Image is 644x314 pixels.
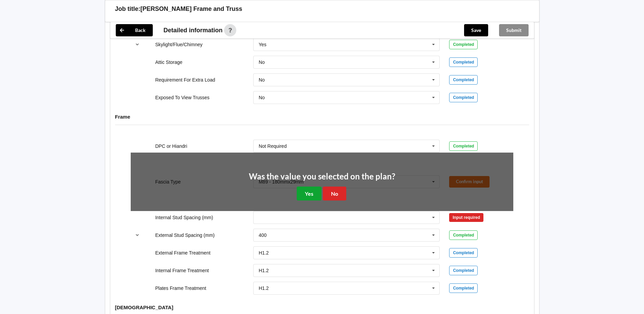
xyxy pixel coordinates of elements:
[449,93,478,102] div: Completed
[259,42,266,47] div: Yes
[164,27,223,33] span: Detailed information
[155,268,209,273] label: Internal Frame Treatment
[449,40,478,49] div: Completed
[449,141,478,151] div: Completed
[259,60,265,65] div: No
[155,232,215,238] label: External Stud Spacing (mm)
[155,215,213,220] label: Internal Stud Spacing (mm)
[131,38,144,51] button: reference-toggle
[115,304,529,311] h4: [DEMOGRAPHIC_DATA]
[259,144,287,149] div: Not Required
[449,75,478,85] div: Completed
[141,5,242,13] h3: [PERSON_NAME] Frame and Truss
[449,266,478,275] div: Completed
[155,285,206,291] label: Plates Frame Treatment
[155,42,202,47] label: Skylight/Flue/Chimney
[464,24,488,36] button: Save
[259,95,265,100] div: No
[449,283,478,293] div: Completed
[115,5,141,13] h3: Job title:
[115,114,529,120] h4: Frame
[259,286,269,291] div: H1.2
[155,250,210,256] label: External Frame Treatment
[449,248,478,258] div: Completed
[131,229,144,241] button: reference-toggle
[155,59,182,65] label: Attic Storage
[449,57,478,67] div: Completed
[259,233,266,238] div: 400
[259,77,265,82] div: No
[449,213,483,222] div: Input required
[297,187,321,200] button: Yes
[323,187,346,200] button: No
[449,230,478,240] div: Completed
[155,95,209,100] label: Exposed To View Trusses
[259,268,269,273] div: H1.2
[155,143,187,149] label: DPC or Hiandri
[116,24,153,36] button: Back
[249,171,395,182] h2: Was the value you selected on the plan?
[259,250,269,255] div: H1.2
[155,77,215,83] label: Requirement For Extra Load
